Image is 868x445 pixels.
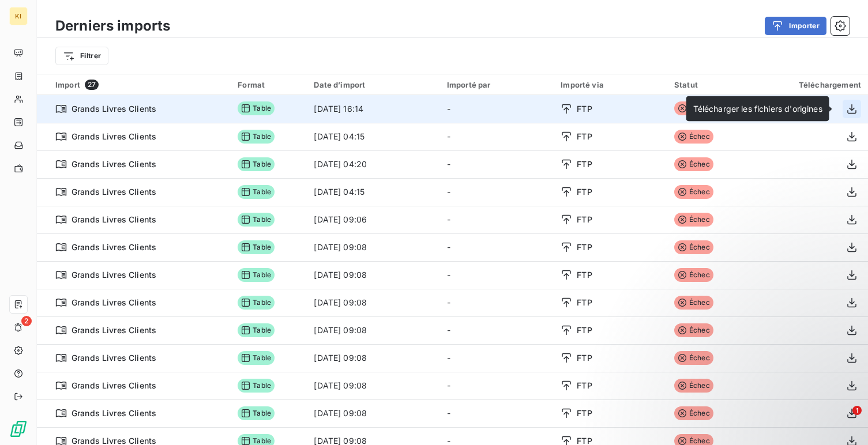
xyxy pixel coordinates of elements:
[238,80,300,89] div: Format
[440,206,554,233] td: -
[72,325,156,336] span: Grands Livres Clients
[72,297,156,308] span: Grands Livres Clients
[307,95,439,123] td: [DATE] 16:14
[447,80,547,89] div: Importé par
[72,214,156,225] span: Grands Livres Clients
[307,372,439,399] td: [DATE] 09:08
[72,380,156,391] span: Grands Livres Clients
[238,379,275,393] span: Table
[577,352,592,364] span: FTP
[440,261,554,289] td: -
[674,101,713,115] span: Échec
[674,296,713,310] span: Échec
[440,123,554,150] td: -
[238,185,275,199] span: Table
[674,185,713,199] span: Échec
[238,268,275,282] span: Table
[765,17,826,35] button: Importer
[55,80,224,90] div: Import
[577,269,592,281] span: FTP
[307,289,439,316] td: [DATE] 09:08
[238,296,275,310] span: Table
[307,316,439,344] td: [DATE] 09:08
[577,103,592,115] span: FTP
[440,289,554,316] td: -
[238,323,275,337] span: Table
[674,213,713,227] span: Échec
[72,352,156,364] span: Grands Livres Clients
[72,408,156,419] span: Grands Livres Clients
[307,399,439,427] td: [DATE] 09:08
[674,157,713,171] span: Échec
[72,269,156,281] span: Grands Livres Clients
[440,95,554,123] td: -
[693,104,822,114] span: Télécharger les fichiers d'origines
[674,240,713,254] span: Échec
[238,157,275,171] span: Table
[307,123,439,150] td: [DATE] 04:15
[440,344,554,372] td: -
[577,214,592,225] span: FTP
[9,7,28,25] div: KI
[440,399,554,427] td: -
[577,380,592,391] span: FTP
[674,268,713,282] span: Échec
[21,316,32,326] span: 2
[852,406,862,415] span: 1
[85,80,99,90] span: 27
[561,80,660,89] div: Importé via
[55,47,108,65] button: Filtrer
[577,131,592,142] span: FTP
[637,333,868,414] iframe: Intercom notifications message
[72,131,156,142] span: Grands Livres Clients
[577,408,592,419] span: FTP
[238,130,275,144] span: Table
[72,159,156,170] span: Grands Livres Clients
[238,240,275,254] span: Table
[577,325,592,336] span: FTP
[307,261,439,289] td: [DATE] 09:08
[307,150,439,178] td: [DATE] 04:20
[9,420,28,438] img: Logo LeanPay
[577,159,592,170] span: FTP
[238,213,275,227] span: Table
[440,316,554,344] td: -
[72,103,156,115] span: Grands Livres Clients
[307,233,439,261] td: [DATE] 09:08
[440,372,554,399] td: -
[674,130,713,144] span: Échec
[238,101,275,115] span: Table
[440,150,554,178] td: -
[577,297,592,308] span: FTP
[674,323,713,337] span: Échec
[829,406,856,433] iframe: Intercom live chat
[307,206,439,233] td: [DATE] 09:06
[55,16,170,36] h3: Derniers imports
[577,242,592,253] span: FTP
[440,233,554,261] td: -
[307,178,439,206] td: [DATE] 04:15
[238,351,275,365] span: Table
[238,406,275,420] span: Table
[577,186,592,198] span: FTP
[440,178,554,206] td: -
[674,80,746,89] div: Statut
[760,80,861,89] div: Téléchargement
[72,186,156,198] span: Grands Livres Clients
[314,80,433,89] div: Date d’import
[72,242,156,253] span: Grands Livres Clients
[307,344,439,372] td: [DATE] 09:08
